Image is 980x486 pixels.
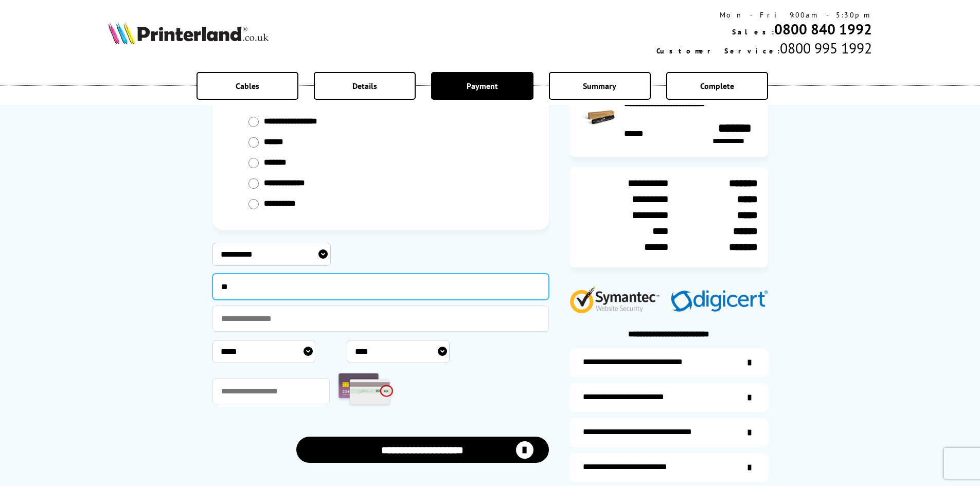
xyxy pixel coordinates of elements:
[569,418,768,447] a: additional-cables
[656,10,872,20] div: Mon - Fri 9:00am - 5:30pm
[780,39,872,58] span: 0800 995 1992
[236,81,259,91] span: Cables
[569,348,768,377] a: additional-ink
[656,46,780,56] span: Customer Service:
[108,22,269,44] img: Printerland Logo
[569,383,768,412] a: items-arrive
[352,81,377,91] span: Details
[732,27,774,37] span: Sales:
[583,81,616,91] span: Summary
[774,20,872,39] a: 0800 840 1992
[569,453,768,482] a: secure-website
[467,81,498,91] span: Payment
[700,81,734,91] span: Complete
